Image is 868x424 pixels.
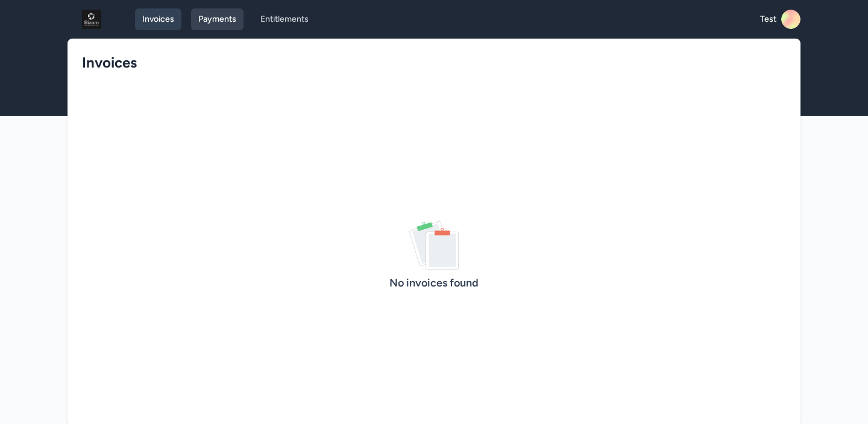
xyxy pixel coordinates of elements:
[72,10,111,29] img: logo_1750760261.jpeg
[760,13,776,25] span: Test
[191,8,244,30] a: Payments
[135,8,181,30] a: Invoices
[760,10,800,29] a: Test
[253,8,316,30] a: Entitlements
[389,274,479,291] p: No invoices found
[82,53,776,72] h1: Invoices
